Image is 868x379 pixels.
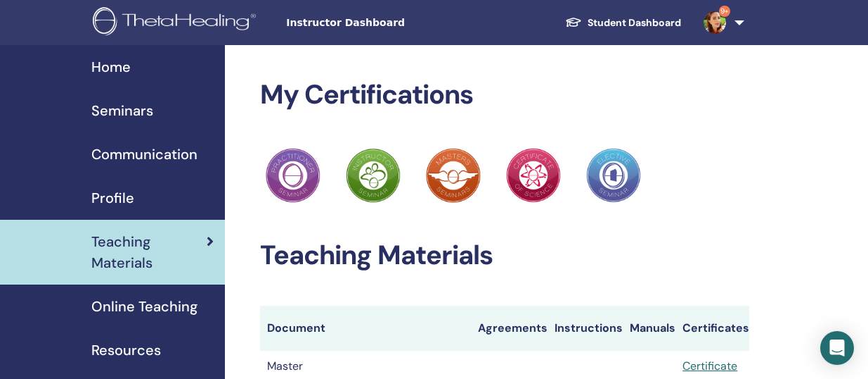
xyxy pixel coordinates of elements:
img: graduation-cap-white.svg [565,16,582,28]
img: logo.png [93,7,261,39]
img: Practitioner [426,148,481,203]
span: Online Teaching [91,296,197,317]
img: default.jpg [704,11,726,34]
th: Certificates [675,306,749,351]
h2: My Certifications [260,79,749,111]
img: Practitioner [346,148,401,203]
span: Resources [91,340,161,361]
h2: Teaching Materials [260,240,749,272]
span: Seminars [91,100,153,121]
img: Practitioner [506,148,561,203]
img: Practitioner [586,148,641,203]
img: Practitioner [266,148,320,203]
th: Manuals [623,306,675,351]
span: Teaching Materials [91,231,207,273]
a: Student Dashboard [554,10,692,36]
th: Instructions [548,306,623,351]
span: Instructor Dashboard [286,15,497,30]
th: Document [260,306,471,351]
span: Profile [91,187,134,209]
span: 9+ [719,6,730,17]
th: Agreements [471,306,548,351]
div: Open Intercom Messenger [820,331,854,365]
span: Home [91,56,131,77]
a: Certificate [682,359,737,373]
span: Communication [91,144,197,165]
